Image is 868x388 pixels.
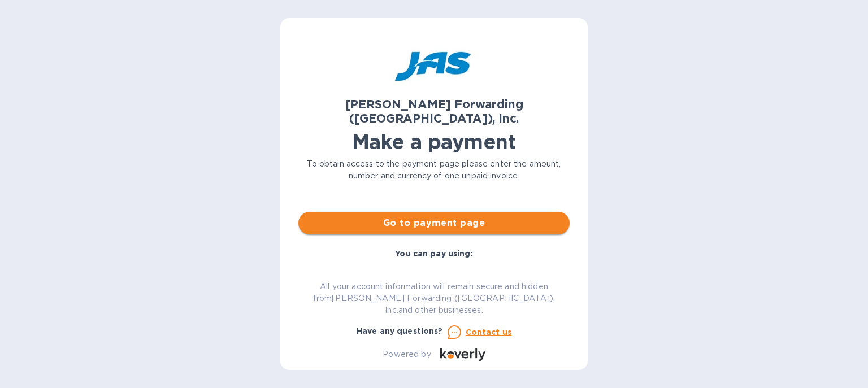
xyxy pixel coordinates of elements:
[395,249,472,258] b: You can pay using:
[307,216,561,230] span: Go to payment page
[298,212,570,234] button: Go to payment page
[298,281,570,316] p: All your account information will remain secure and hidden from [PERSON_NAME] Forwarding ([GEOGRA...
[298,158,570,182] p: To obtain access to the payment page please enter the amount, number and currency of one unpaid i...
[298,130,570,154] h1: Make a payment
[357,326,443,335] b: Have any questions?
[383,348,431,360] p: Powered by
[345,97,523,125] b: [PERSON_NAME] Forwarding ([GEOGRAPHIC_DATA]), Inc.
[466,328,512,337] u: Contact us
